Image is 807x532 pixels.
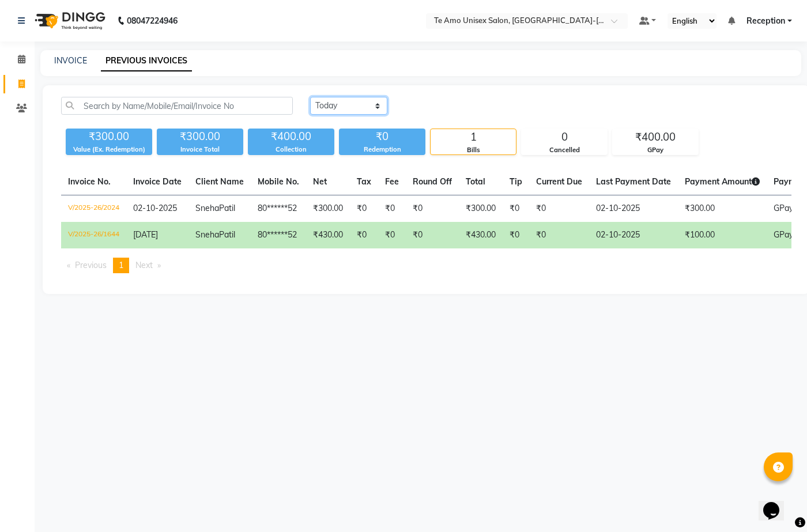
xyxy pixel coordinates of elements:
div: ₹300.00 [157,129,243,145]
span: GPay [774,203,793,213]
span: Fee [385,176,399,187]
img: logo [29,5,108,37]
a: PREVIOUS INVOICES [101,51,192,71]
span: GPay [774,229,793,240]
span: 02-10-2025 [133,203,177,213]
span: Patil [219,203,235,213]
span: Reception [746,15,785,27]
span: Invoice No. [68,176,111,187]
td: 02-10-2025 [589,195,678,222]
div: Cancelled [522,145,607,155]
span: Tax [357,176,371,187]
span: Sneha [195,203,219,213]
td: ₹300.00 [306,195,350,222]
td: ₹0 [350,222,378,248]
td: ₹100.00 [678,222,767,248]
span: Patil [219,229,235,240]
span: Previous [75,260,107,270]
span: Next [135,260,153,270]
td: ₹0 [378,195,406,222]
td: ₹0 [503,222,529,248]
span: Sneha [195,229,219,240]
span: Payment Amount [685,176,760,187]
div: GPay [613,145,698,155]
span: Mobile No. [258,176,299,187]
td: ₹0 [503,195,529,222]
span: Total [466,176,485,187]
nav: Pagination [61,258,791,273]
div: Value (Ex. Redemption) [66,145,152,154]
div: Bills [431,145,516,155]
span: Tip [510,176,522,187]
b: 08047224946 [127,5,178,37]
div: ₹0 [339,129,425,145]
td: ₹430.00 [306,222,350,248]
div: ₹400.00 [248,129,334,145]
td: ₹0 [406,222,459,248]
span: Current Due [536,176,582,187]
div: 1 [431,129,516,145]
td: ₹430.00 [459,222,503,248]
td: ₹0 [350,195,378,222]
td: ₹300.00 [459,195,503,222]
span: Last Payment Date [596,176,671,187]
td: ₹0 [529,195,589,222]
div: ₹300.00 [66,129,152,145]
span: Client Name [195,176,244,187]
div: 0 [522,129,607,145]
td: 02-10-2025 [589,222,678,248]
div: ₹400.00 [613,129,698,145]
td: V/2025-26/1644 [61,222,126,248]
div: Invoice Total [157,145,243,154]
a: INVOICE [54,55,87,66]
span: 1 [119,260,123,270]
td: ₹0 [378,222,406,248]
td: ₹0 [406,195,459,222]
div: Collection [248,145,334,154]
span: [DATE] [133,229,158,240]
div: Redemption [339,145,425,154]
span: Invoice Date [133,176,182,187]
span: Round Off [413,176,452,187]
iframe: chat widget [759,486,795,520]
td: V/2025-26/2024 [61,195,126,222]
td: ₹300.00 [678,195,767,222]
input: Search by Name/Mobile/Email/Invoice No [61,97,293,115]
td: ₹0 [529,222,589,248]
span: Net [313,176,327,187]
